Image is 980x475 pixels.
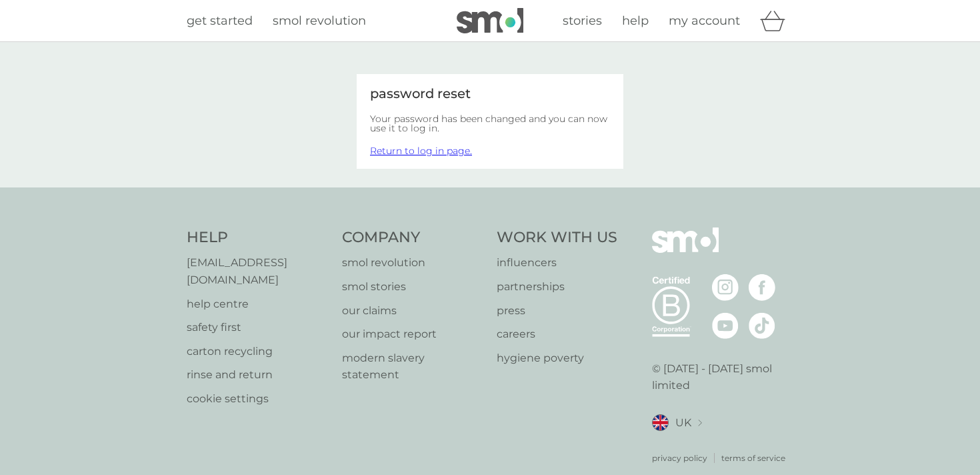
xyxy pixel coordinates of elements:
a: safety first [187,319,329,336]
a: smol revolution [273,11,366,31]
h4: Company [342,227,484,248]
img: visit the smol Youtube page [712,312,739,339]
img: visit the smol Tiktok page [749,312,775,339]
img: visit the smol Facebook page [749,274,775,301]
a: help centre [187,296,329,313]
a: cookie settings [187,390,329,408]
a: [EMAIL_ADDRESS][DOMAIN_NAME] [187,254,329,288]
span: stories [563,13,602,28]
a: stories [563,11,602,31]
div: basket [760,7,793,34]
div: password reset [370,87,610,101]
a: hygiene poverty [497,350,617,367]
a: careers [497,326,617,343]
a: press [497,302,617,320]
a: modern slavery statement [342,350,484,384]
a: my account [669,11,740,31]
a: rinse and return [187,366,329,384]
a: partnerships [497,278,617,296]
a: our claims [342,302,484,320]
span: get started [187,13,253,28]
img: smol [457,8,523,33]
img: UK flag [652,414,669,431]
a: get started [187,11,253,31]
img: smol [652,227,719,273]
a: influencers [497,254,617,272]
span: UK [675,414,691,432]
h4: Work With Us [497,227,617,248]
a: Return to log in page. [370,145,472,157]
span: my account [669,13,740,28]
a: terms of service [721,452,785,464]
a: privacy policy [652,452,707,464]
a: our impact report [342,326,484,343]
a: carton recycling [187,343,329,360]
img: visit the smol Instagram page [712,274,739,301]
h2: Your password has been changed and you can now use it to log in. [370,114,610,133]
p: © [DATE] - [DATE] smol limited [652,360,794,394]
h4: Help [187,227,329,248]
a: smol revolution [342,254,484,272]
a: help [622,11,649,31]
a: smol stories [342,278,484,296]
img: select a new location [698,420,702,427]
span: help [622,13,649,28]
span: smol revolution [273,13,366,28]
